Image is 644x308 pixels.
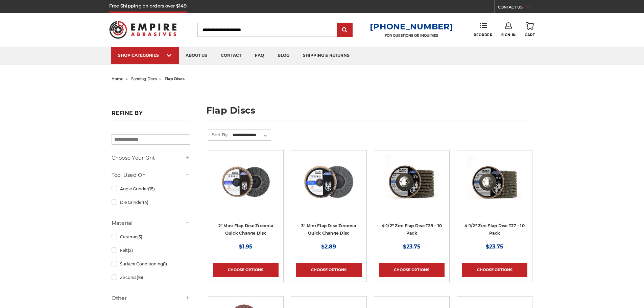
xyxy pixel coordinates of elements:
[219,155,273,209] img: Black Hawk Abrasives 2-inch Zirconia Flap Disc with 60 Grit Zirconia for Smooth Finishing
[179,47,214,64] a: about us
[321,243,336,250] span: $2.89
[370,33,453,38] p: FOR QUESTIONS OR INQUIRIES
[464,223,525,236] a: 4-1/2" Zirc Flap Disc T27 - 10 Pack
[137,275,143,280] span: (16)
[148,186,155,191] span: (18)
[338,23,352,37] input: Submit
[112,171,190,179] h5: Tool Used On
[112,219,190,227] h5: Material
[525,22,535,37] a: Cart
[296,47,356,64] a: shipping & returns
[370,22,453,31] a: [PHONE_NUMBER]
[112,244,190,256] a: Felt
[131,76,157,81] a: sanding discs
[118,53,172,58] div: SHOP CATEGORIES
[462,155,527,221] a: Black Hawk 4-1/2" x 7/8" Flap Disc Type 27 - 10 Pack
[379,263,445,277] a: Choose Options
[112,294,190,302] h5: Other
[271,47,296,64] a: blog
[213,263,279,277] a: Choose Options
[112,76,123,81] a: home
[232,130,271,140] select: Sort By:
[501,33,516,37] span: Sign In
[128,248,133,253] span: (2)
[206,106,533,120] h1: flap discs
[213,155,279,221] a: Black Hawk Abrasives 2-inch Zirconia Flap Disc with 60 Grit Zirconia for Smooth Finishing
[112,196,190,208] a: Die Grinder
[214,47,248,64] a: contact
[498,3,535,13] a: CONTACT US
[385,155,439,209] img: 4.5" Black Hawk Zirconia Flap Disc 10 Pack
[163,261,167,266] span: (1)
[112,271,190,283] a: Zirconia
[302,155,356,209] img: BHA 3" Quick Change 60 Grit Flap Disc for Fine Grinding and Finishing
[296,155,361,221] a: BHA 3" Quick Change 60 Grit Flap Disc for Fine Grinding and Finishing
[218,223,273,236] a: 2" Mini Flap Disc Zirconia Quick Change Disc
[208,129,229,140] label: Sort By:
[109,17,177,43] img: Empire Abrasives
[296,263,361,277] a: Choose Options
[468,155,522,209] img: Black Hawk 4-1/2" x 7/8" Flap Disc Type 27 - 10 Pack
[486,243,503,250] span: $23.75
[112,231,190,243] a: Ceramic
[382,223,442,236] a: 4-1/2" Zirc Flap Disc T29 - 10 Pack
[474,22,492,37] a: Reorder
[112,258,190,270] a: Surface Conditioning
[474,33,492,37] span: Reorder
[403,243,421,250] span: $23.75
[112,183,190,195] a: Angle Grinder
[301,223,356,236] a: 3" Mini Flap Disc Zirconia Quick Change Disc
[137,234,142,239] span: (3)
[165,76,185,81] span: flap discs
[248,47,271,64] a: faq
[112,110,190,120] h5: Refine by
[239,243,253,250] span: $1.95
[462,263,527,277] a: Choose Options
[525,33,535,37] span: Cart
[379,155,445,221] a: 4.5" Black Hawk Zirconia Flap Disc 10 Pack
[143,200,148,205] span: (4)
[112,154,190,162] h5: Choose Your Grit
